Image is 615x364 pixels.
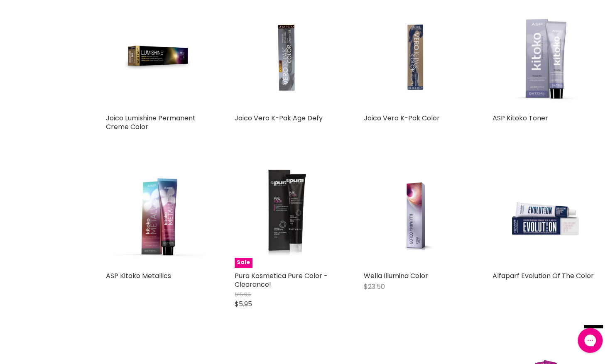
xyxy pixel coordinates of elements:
span: $5.95 [235,299,252,309]
span: Sale [235,258,252,267]
a: Pura Kosmetica Pure Color - Clearance! [235,271,328,289]
a: Joico Vero K-Pak Color [364,6,468,110]
span: $15.95 [235,291,251,298]
a: Wella Illumina Color [364,164,468,267]
a: ASP Kitoko Toner [492,6,596,110]
span: $23.50 [364,282,385,291]
a: Joico Lumishine Permanent Creme Color [106,113,196,132]
img: Pura Kosmetica Pure Color - Clearance! [252,164,321,267]
a: Wella Illumina Color [364,271,428,281]
a: Joico Vero K-Pak Age Defy [235,6,338,110]
img: Joico Lumishine Permanent Creme Color [123,6,193,110]
a: Alfaparf Evolution Of The Color [492,271,594,281]
a: Joico Vero K-Pak Color [364,113,440,123]
a: Pura Kosmetica Pure Color - Clearance!Sale [235,164,338,267]
img: ASP Kitoko Metallics [106,164,210,267]
img: ASP Kitoko Toner [492,6,596,109]
img: Alfaparf Evolution Of The Color [492,164,596,267]
a: Joico Lumishine Permanent Creme Color [106,6,210,110]
img: Wella Illumina Color [381,164,450,267]
a: ASP Kitoko Metallics [106,271,171,281]
iframe: Gorgias live chat messenger [573,325,607,356]
a: ASP Kitoko Toner [492,113,548,123]
a: Joico Vero K-Pak Age Defy [235,113,323,123]
img: Joico Vero K-Pak Color [381,6,450,110]
img: Joico Vero K-Pak Age Defy [252,6,321,110]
